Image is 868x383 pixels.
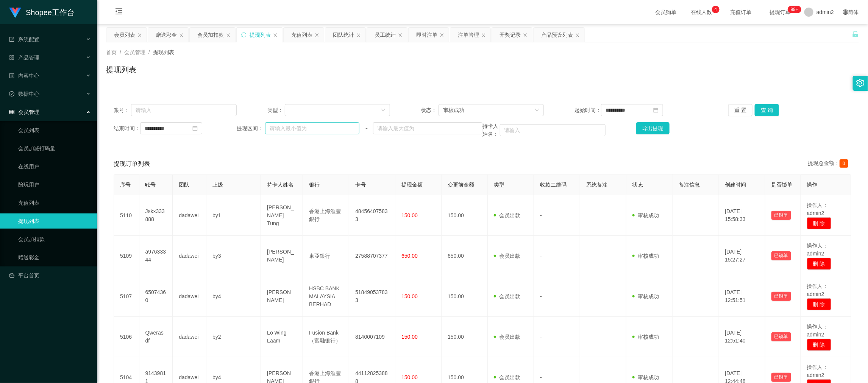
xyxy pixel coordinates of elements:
[9,109,14,115] i: 图标: table
[173,276,206,317] td: dadawei
[771,182,793,188] span: 是否锁单
[719,317,765,357] td: [DATE] 12:51:40
[106,49,117,55] span: 首页
[106,64,136,75] h1: 提现列表
[106,0,132,25] i: 图标: menu-fold
[120,182,131,188] span: 序号
[719,236,765,276] td: [DATE] 15:27:27
[852,31,859,37] i: 图标: unlock
[250,28,271,42] div: 提现列表
[206,317,261,357] td: by2
[726,9,755,15] span: 充值订单
[771,332,791,341] button: 已锁单
[206,276,261,317] td: by4
[26,0,75,25] h1: Shopee工作台
[632,182,643,188] span: 状态
[442,276,488,317] td: 150.00
[303,317,349,357] td: Fusion Bank（富融银行）
[807,217,831,229] button: 删 除
[173,195,206,236] td: dadawei
[540,293,542,299] span: -
[9,54,39,61] span: 产品管理
[540,212,542,218] span: -
[416,28,437,42] div: 即时注单
[114,125,140,132] span: 结束时间：
[18,141,91,156] a: 会员加减打码量
[9,73,39,79] span: 内容中心
[807,283,828,297] span: 操作人：admin2
[303,236,349,276] td: 東亞銀行
[9,109,39,115] span: 会员管理
[349,317,395,357] td: 8140007109
[9,55,14,60] i: 图标: appstore-o
[807,324,828,338] span: 操作人：admin2
[237,125,265,132] span: 提现区间：
[687,9,716,15] span: 在线人数
[401,253,418,259] span: 650.00
[458,28,479,42] div: 注单管理
[840,159,848,168] span: 0
[807,182,818,188] span: 操作
[632,334,659,340] span: 审核成功
[315,33,319,37] i: 图标: close
[766,9,795,15] span: 提现订单
[401,293,418,299] span: 150.00
[18,159,91,174] a: 在线用户
[481,33,486,37] i: 图标: close
[131,104,237,116] input: 请输入
[267,106,285,114] span: 类型：
[349,236,395,276] td: 27588707377
[261,236,303,276] td: [PERSON_NAME]
[398,33,403,37] i: 图标: close
[359,125,373,132] span: ~
[725,182,746,188] span: 创建时间
[206,195,261,236] td: by1
[9,9,75,15] a: Shopee工作台
[494,212,520,218] span: 会员出款
[856,79,865,87] i: 图标: setting
[843,9,848,15] i: 图标: global
[575,106,601,114] span: 起始时间：
[124,49,145,55] span: 会员管理
[632,374,659,380] span: 审核成功
[148,49,150,55] span: /
[226,33,231,37] i: 图标: close
[114,317,139,357] td: 5106
[173,236,206,276] td: dadawei
[381,108,386,113] i: 图标: down
[18,195,91,210] a: 充值列表
[373,122,482,134] input: 请输入最大值为
[715,6,717,13] p: 4
[114,28,135,42] div: 会员列表
[755,104,779,116] button: 查 询
[771,373,791,382] button: 已锁单
[197,28,224,42] div: 会员加扣款
[440,33,444,37] i: 图标: close
[291,28,312,42] div: 充值列表
[303,195,349,236] td: 香港上海滙豐銀行
[401,374,418,380] span: 150.00
[9,91,39,97] span: 数据中心
[265,122,360,134] input: 请输入最小值为
[807,339,831,351] button: 删 除
[807,258,831,270] button: 删 除
[18,250,91,265] a: 赠送彩金
[355,182,366,188] span: 卡号
[541,28,573,42] div: 产品预设列表
[807,364,828,378] span: 操作人：admin2
[500,28,521,42] div: 开奖记录
[18,213,91,229] a: 提现列表
[636,122,670,134] button: 导出提现
[401,334,418,340] span: 150.00
[771,251,791,260] button: 已锁单
[173,317,206,357] td: dadawei
[375,28,396,42] div: 员工统计
[212,182,223,188] span: 上级
[18,177,91,192] a: 陪玩用户
[114,236,139,276] td: 5109
[719,276,765,317] td: [DATE] 12:51:51
[267,182,293,188] span: 持卡人姓名
[145,182,156,188] span: 账号
[192,126,198,131] i: 图标: calendar
[421,106,439,114] span: 状态：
